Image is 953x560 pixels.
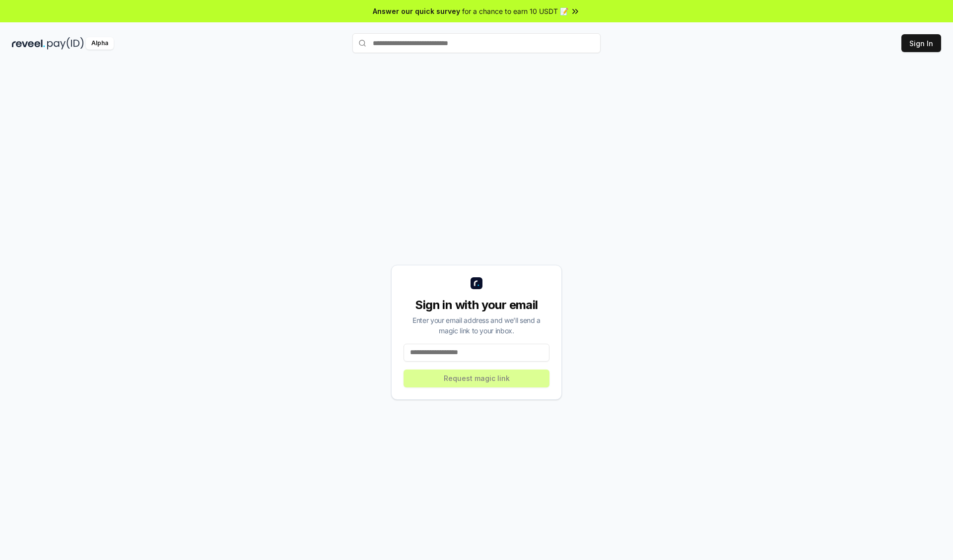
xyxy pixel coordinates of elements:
button: Sign In [901,34,941,52]
div: Sign in with your email [404,297,549,313]
div: Enter your email address and we’ll send a magic link to your inbox. [404,315,549,336]
img: logo_small [471,277,482,289]
img: pay_id [47,37,84,50]
span: for a chance to earn 10 USDT 📝 [462,6,568,16]
span: Answer our quick survey [373,6,460,16]
div: Alpha [86,37,114,50]
img: reveel_dark [12,37,45,50]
